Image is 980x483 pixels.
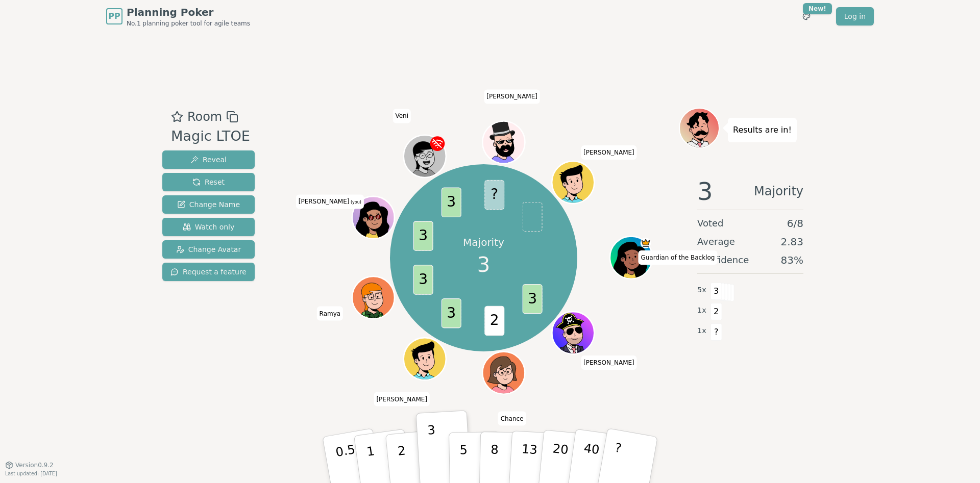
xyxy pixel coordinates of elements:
[171,108,183,126] button: Add as favourite
[177,199,240,210] span: Change Name
[393,109,411,123] span: Click to change your name
[354,198,394,238] button: Click to change your avatar
[171,126,250,147] div: Magic LTOE
[581,355,637,370] span: Click to change your name
[710,323,722,341] span: ?
[463,235,504,249] p: Majority
[427,423,438,478] p: 3
[484,90,540,104] span: Click to change your name
[5,471,57,476] span: Last updated: [DATE]
[797,7,816,26] button: New!
[170,267,247,277] span: Request a feature
[183,222,235,232] span: Watch only
[413,221,433,251] span: 3
[374,392,430,406] span: Click to change your name
[697,235,735,249] span: Average
[581,145,637,160] span: Click to change your name
[836,7,874,26] a: Log in
[638,250,717,265] span: Click to change your name
[442,298,461,328] span: 3
[413,265,433,295] span: 3
[317,307,344,321] span: Click to change your name
[5,461,54,469] button: Version0.9.2
[477,249,490,280] span: 3
[190,155,227,165] span: Reveal
[187,108,222,126] span: Room
[754,179,803,204] span: Majority
[162,240,255,259] button: Change Avatar
[162,218,255,236] button: Watch only
[710,303,722,320] span: 2
[781,253,803,267] span: 83 %
[176,244,241,255] span: Change Avatar
[641,238,651,248] span: Guardian of the Backlog is the host
[498,412,526,426] span: Click to change your name
[733,123,792,137] p: Results are in!
[162,195,255,214] button: Change Name
[710,283,722,300] span: 3
[780,235,803,249] span: 2.83
[162,173,255,191] button: Reset
[162,263,255,281] button: Request a feature
[162,150,255,169] button: Reveal
[127,19,250,28] span: No.1 planning poker tool for agile teams
[697,325,706,337] span: 1 x
[192,177,225,187] span: Reset
[803,3,832,14] div: New!
[349,200,361,205] span: (you)
[697,253,749,267] span: Confidence
[108,10,120,22] span: PP
[15,461,54,469] span: Version 0.9.2
[697,285,706,296] span: 5 x
[523,284,543,314] span: 3
[787,216,803,231] span: 6 / 8
[697,216,724,231] span: Voted
[127,5,250,19] span: Planning Poker
[442,188,461,218] span: 3
[697,179,713,204] span: 3
[485,306,505,336] span: 2
[485,180,505,210] span: ?
[106,5,250,28] a: PPPlanning PokerNo.1 planning poker tool for agile teams
[697,305,706,316] span: 1 x
[296,195,364,209] span: Click to change your name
